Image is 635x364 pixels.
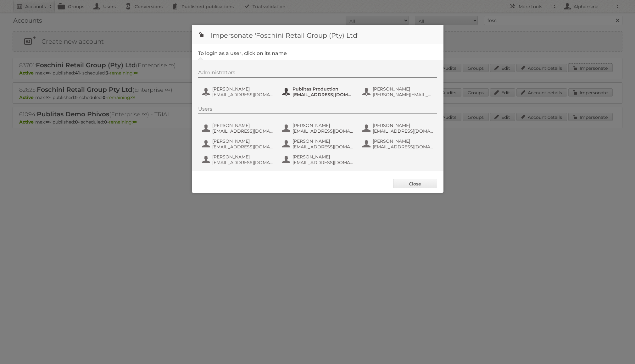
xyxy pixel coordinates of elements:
button: [PERSON_NAME] [EMAIL_ADDRESS][DOMAIN_NAME] [362,122,436,135]
span: [EMAIL_ADDRESS][DOMAIN_NAME] [212,160,273,165]
span: [PERSON_NAME] [212,138,273,144]
span: [PERSON_NAME] [373,123,434,128]
span: [EMAIL_ADDRESS][DOMAIN_NAME] [373,128,434,134]
button: [PERSON_NAME] [EMAIL_ADDRESS][DOMAIN_NAME] [201,85,275,98]
a: Close [393,179,437,188]
span: [PERSON_NAME] [373,86,434,92]
span: [PERSON_NAME] [292,123,354,128]
span: [PERSON_NAME] [212,154,273,160]
span: [PERSON_NAME] [292,138,354,144]
span: [PERSON_NAME] [212,123,273,128]
button: [PERSON_NAME] [EMAIL_ADDRESS][DOMAIN_NAME] [281,138,355,150]
h1: Impersonate 'Foschini Retail Group (Pty) Ltd' [192,25,443,44]
span: [EMAIL_ADDRESS][DOMAIN_NAME] [373,144,434,150]
legend: To login as a user, click on its name [198,50,287,56]
span: [EMAIL_ADDRESS][DOMAIN_NAME] [292,144,354,150]
span: [EMAIL_ADDRESS][DOMAIN_NAME] [212,128,273,134]
div: Users [198,106,437,114]
span: [PERSON_NAME] [292,154,354,160]
span: [PERSON_NAME][EMAIL_ADDRESS][DOMAIN_NAME] [373,92,434,97]
span: Publitas Production [292,86,354,92]
button: [PERSON_NAME] [EMAIL_ADDRESS][DOMAIN_NAME] [281,153,355,166]
span: [EMAIL_ADDRESS][DOMAIN_NAME] [292,160,354,165]
button: [PERSON_NAME] [EMAIL_ADDRESS][DOMAIN_NAME] [201,138,275,150]
span: [PERSON_NAME] [212,86,273,92]
button: [PERSON_NAME] [PERSON_NAME][EMAIL_ADDRESS][DOMAIN_NAME] [362,85,436,98]
button: [PERSON_NAME] [EMAIL_ADDRESS][DOMAIN_NAME] [201,122,275,135]
button: [PERSON_NAME] [EMAIL_ADDRESS][DOMAIN_NAME] [362,138,436,150]
button: Publitas Production [EMAIL_ADDRESS][DOMAIN_NAME] [281,85,355,98]
span: [EMAIL_ADDRESS][DOMAIN_NAME] [212,144,273,150]
span: [EMAIL_ADDRESS][DOMAIN_NAME] [292,128,354,134]
span: [EMAIL_ADDRESS][DOMAIN_NAME] [212,92,273,97]
button: [PERSON_NAME] [EMAIL_ADDRESS][DOMAIN_NAME] [281,122,355,135]
div: Administrators [198,69,437,78]
span: [PERSON_NAME] [373,138,434,144]
button: [PERSON_NAME] [EMAIL_ADDRESS][DOMAIN_NAME] [201,153,275,166]
span: [EMAIL_ADDRESS][DOMAIN_NAME] [292,92,354,97]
